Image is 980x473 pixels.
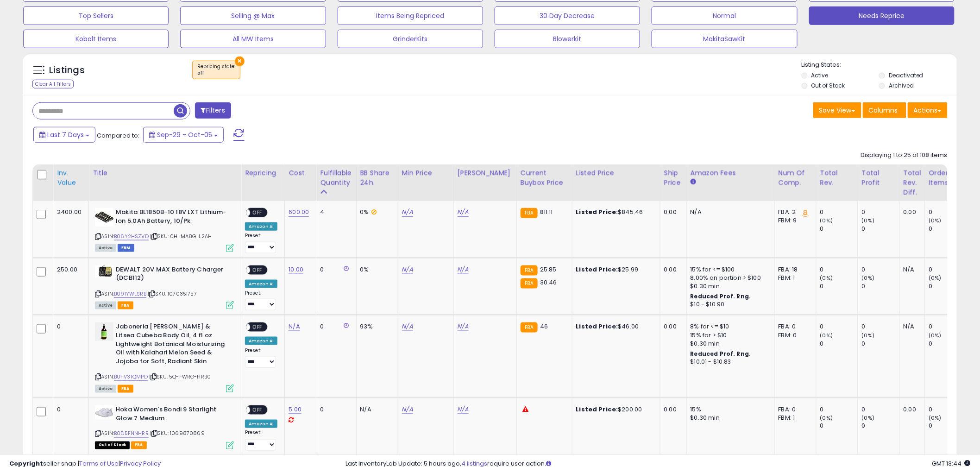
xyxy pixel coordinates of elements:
[458,208,469,217] a: N/A
[932,459,971,468] span: 2025-10-13 13:44 GMT
[820,225,858,233] div: 0
[779,208,809,216] div: FBA: 2
[95,441,130,449] span: All listings that are currently out of stock and unavailable for purchase on Amazon
[540,265,557,274] span: 25.85
[114,233,149,240] a: B06Y2HSZVD
[540,208,553,216] span: 811.11
[862,414,875,422] small: (0%)
[143,127,224,143] button: Sep-29 - Oct-05
[929,322,967,331] div: 0
[820,322,858,331] div: 0
[462,459,488,468] a: 4 listings
[114,430,149,438] a: B0D5FNNHRR
[889,71,923,79] label: Deactivated
[57,168,85,188] div: Inv. value
[862,332,875,339] small: (0%)
[458,322,469,331] a: N/A
[862,405,899,414] div: 0
[95,405,113,419] img: 319OiSWfTHL._SL40_.jpg
[150,233,212,240] span: | SKU: 0H-MA8G-L2AH
[691,340,767,348] div: $0.30 min
[289,208,309,217] a: 600.00
[904,168,921,197] div: Total Rev. Diff.
[116,405,228,425] b: Hoka Women's Bondi 9 Starlight Glow 7 Medium
[495,6,640,25] button: 30 Day Decrease
[338,6,483,25] button: Items Being Repriced
[360,265,391,274] div: 0%
[820,422,858,430] div: 0
[691,414,767,422] div: $0.30 min
[114,373,148,381] a: B0FV3TQMPD
[180,30,326,48] button: All MW Items
[79,459,119,468] a: Terms of Use
[691,208,767,216] div: N/A
[57,405,82,414] div: 0
[779,168,812,188] div: Num of Comp.
[23,30,169,48] button: Kobalt Items
[576,405,653,414] div: $200.00
[95,322,234,391] div: ASIN:
[195,102,231,119] button: Filters
[929,208,967,216] div: 0
[664,168,683,188] div: Ship Price
[521,208,538,218] small: FBA
[904,265,918,274] div: N/A
[250,209,265,217] span: OFF
[148,290,197,297] span: | SKU: 1070351757
[95,322,113,341] img: 31ecpyrS3LL._SL40_.jpg
[908,102,948,118] button: Actions
[820,340,858,348] div: 0
[57,265,82,274] div: 250.00
[95,265,113,278] img: 41Ac+BtlaML._SL40_.jpg
[289,322,300,331] a: N/A
[95,208,113,227] img: 51eaOdI3OqL._SL40_.jpg
[652,6,797,25] button: Normal
[245,420,277,428] div: Amazon AI
[820,265,858,274] div: 0
[929,217,942,224] small: (0%)
[289,405,302,414] a: 5.00
[929,265,967,274] div: 0
[131,441,147,449] span: FBA
[149,373,211,380] span: | SKU: 5Q-FWRG-HRB0
[97,131,139,140] span: Compared to:
[664,322,679,331] div: 0.00
[820,274,833,282] small: (0%)
[402,405,413,414] a: N/A
[904,405,918,414] div: 0.00
[289,168,312,178] div: Cost
[779,265,809,274] div: FBA: 18
[93,168,237,178] div: Title
[402,208,413,217] a: N/A
[929,282,967,290] div: 0
[346,460,971,468] div: Last InventoryLab Update: 5 hours ago, require user action.
[779,405,809,414] div: FBA: 0
[245,168,281,178] div: Repricing
[904,208,918,216] div: 0.00
[889,82,914,89] label: Archived
[779,331,809,340] div: FBM: 0
[576,322,653,331] div: $46.00
[116,265,228,285] b: DEWALT 20V MAX Battery Charger (DCB112)
[576,265,618,274] b: Listed Price:
[9,459,43,468] strong: Copyright
[691,331,767,340] div: 15% for > $10
[245,430,277,451] div: Preset:
[114,290,146,298] a: B091YWLSRB
[691,168,771,178] div: Amazon Fees
[802,61,957,69] p: Listing States:
[779,322,809,331] div: FBA: 0
[521,265,538,276] small: FBA
[235,57,245,66] button: ×
[23,6,169,25] button: Top Sellers
[57,322,82,331] div: 0
[150,430,205,437] span: | SKU: 1069870869
[360,168,394,188] div: BB Share 24h.
[664,405,679,414] div: 0.00
[863,102,906,118] button: Columns
[691,322,767,331] div: 8% for <= $10
[929,414,942,422] small: (0%)
[95,385,116,393] span: All listings currently available for purchase on Amazon
[360,322,391,331] div: 93%
[929,225,967,233] div: 0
